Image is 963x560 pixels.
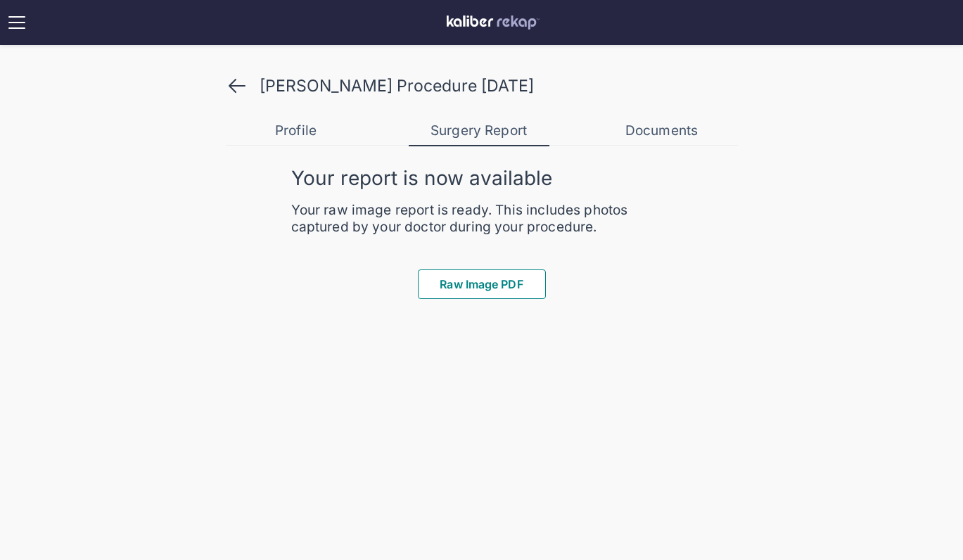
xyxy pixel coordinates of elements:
[226,122,366,139] div: Profile
[291,165,672,202] div: Your report is now available
[592,117,732,145] button: Documents
[447,15,540,30] img: kaliber labs logo
[418,269,546,299] button: Raw Image PDF
[291,202,672,236] div: Your raw image report is ready. This includes photos captured by your doctor during your procedure.
[409,117,549,146] button: Surgery Report
[260,76,534,96] div: [PERSON_NAME] Procedure [DATE]
[592,122,732,139] div: Documents
[440,277,523,291] span: Raw Image PDF
[6,11,28,34] img: open menu icon
[226,117,366,145] button: Profile
[409,122,549,139] div: Surgery Report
